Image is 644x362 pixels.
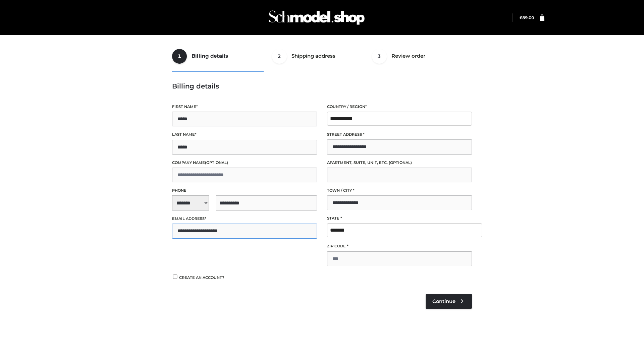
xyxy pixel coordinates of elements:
input: Create an account? [172,275,178,279]
bdi: 89.00 [520,15,534,20]
label: Apartment, suite, unit, etc. [327,160,472,166]
label: Email address [172,216,317,222]
img: Schmodel Admin 964 [266,4,367,31]
a: £89.00 [520,15,534,20]
span: (optional) [389,160,412,165]
span: Continue [432,298,455,304]
label: Street address [327,131,472,138]
span: Create an account? [179,275,224,280]
label: Phone [172,187,317,194]
label: ZIP Code [327,243,472,249]
a: Continue [426,294,472,309]
span: £ [520,15,522,20]
span: (optional) [205,160,228,165]
label: Company name [172,160,317,166]
label: Town / City [327,187,472,194]
label: Last name [172,131,317,138]
label: Country / Region [327,104,472,110]
label: First name [172,104,317,110]
h3: Billing details [172,82,472,90]
label: State [327,215,472,222]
